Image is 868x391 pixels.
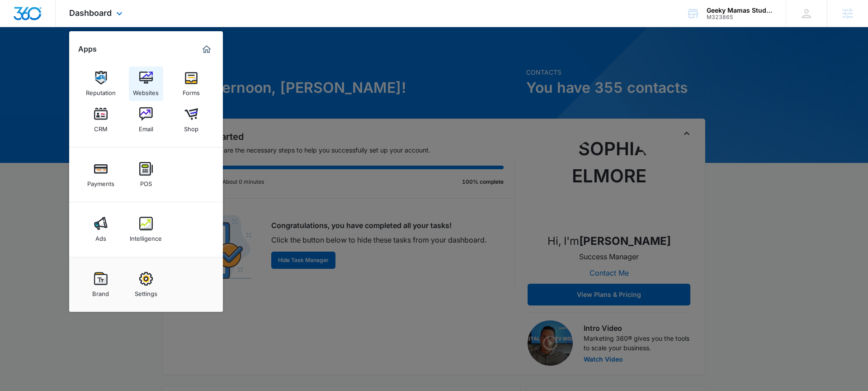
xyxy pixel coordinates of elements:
div: v 4.0.25 [25,14,44,22]
div: Forms [183,85,200,96]
div: Reputation [86,85,116,96]
div: account id [707,14,773,20]
div: Websites [133,85,159,96]
div: Intelligence [130,230,162,242]
img: website_grey.svg [14,24,22,31]
div: POS [140,176,152,187]
img: logo_orange.svg [14,14,22,22]
span: Dashboard [69,8,112,18]
a: Websites [129,67,163,101]
img: tab_domain_overview_orange.svg [24,52,32,60]
a: Marketing 360® Dashboard [199,42,214,57]
a: Settings [129,267,163,302]
img: tab_keywords_by_traffic_grey.svg [90,52,97,60]
a: Brand [84,267,118,302]
a: CRM [84,103,118,137]
div: Settings [135,286,157,297]
a: Ads [84,212,118,247]
div: Keywords by Traffic [100,53,152,59]
div: Shop [184,121,198,133]
div: Domain Overview [34,53,81,59]
a: Shop [174,103,208,137]
div: CRM [94,121,108,133]
a: Reputation [84,67,118,101]
div: Brand [92,286,109,297]
a: Intelligence [129,212,163,247]
a: Forms [174,67,208,101]
a: POS [129,157,163,192]
a: Email [129,103,163,137]
div: Email [139,121,153,133]
div: Payments [87,176,114,187]
div: Ads [95,230,106,242]
div: Domain: [DOMAIN_NAME] [24,24,99,31]
h2: Apps [78,45,97,53]
a: Payments [84,157,118,192]
div: account name [707,7,773,14]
